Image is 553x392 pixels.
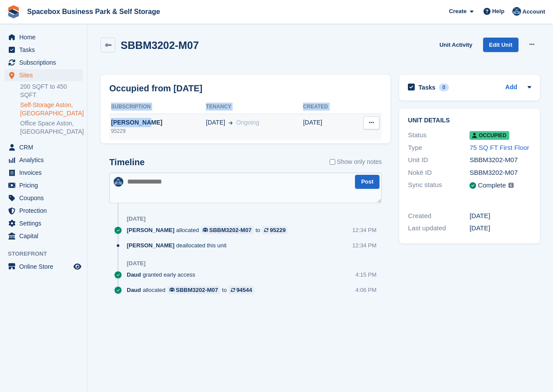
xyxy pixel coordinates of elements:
a: Add [505,83,517,93]
span: Coupons [19,192,72,204]
span: CRM [19,141,72,153]
th: Created [303,100,348,114]
div: Unit ID [408,155,470,165]
img: Daud [114,177,123,187]
div: [DATE] [127,215,146,222]
div: Type [408,143,470,153]
span: Storefront [8,250,87,258]
img: icon-info-grey-7440780725fd019a000dd9b08b2336e03edf1995a4989e88bcd33f0948082b44.svg [508,183,514,188]
td: [DATE] [303,114,348,140]
div: deallocated this unit [127,241,231,250]
span: Online Store [19,260,72,273]
th: Subscription [109,100,206,114]
a: Unit Activity [436,38,476,52]
div: allocated to [127,226,292,234]
a: SBBM3202-M07 [167,286,220,294]
div: [DATE] [470,211,531,221]
a: Office Space Aston, [GEOGRAPHIC_DATA] [20,119,83,136]
span: [PERSON_NAME] [127,226,174,234]
div: 4:15 PM [355,271,376,279]
div: Sync status [408,180,470,191]
a: menu [4,69,83,81]
span: Account [522,7,545,16]
span: Capital [19,230,72,242]
span: Settings [19,217,72,229]
a: menu [4,192,83,204]
a: menu [4,44,83,56]
span: Create [449,7,466,16]
a: menu [4,141,83,153]
a: 95229 [262,226,288,234]
label: Show only notes [330,157,382,167]
div: SBBM3202-M07 [470,155,531,165]
div: [DATE] [127,260,146,267]
a: menu [4,260,83,273]
a: menu [4,31,83,43]
a: menu [4,167,83,179]
span: [PERSON_NAME] [127,241,174,250]
span: Ongoing [236,119,259,126]
a: menu [4,205,83,217]
a: Edit Unit [483,38,518,52]
div: Status [408,130,470,140]
div: allocated to [127,286,259,294]
span: Daud [127,271,141,279]
span: Home [19,31,72,43]
h2: SBBM3202-M07 [121,39,199,51]
div: SBBM3202-M07 [209,226,252,234]
img: Daud [512,7,521,16]
h2: Timeline [109,157,145,167]
span: Pricing [19,179,72,191]
span: Occupied [470,131,509,140]
a: Preview store [72,261,83,272]
span: [DATE] [206,118,225,127]
div: 94544 [237,286,252,294]
h2: Unit details [408,117,531,124]
a: 94544 [229,286,254,294]
div: Complete [478,180,506,191]
div: 4:06 PM [355,286,376,294]
h2: Tasks [418,83,435,91]
span: Help [492,7,504,16]
span: Protection [19,205,72,217]
div: [DATE] [470,223,531,233]
div: 12:34 PM [352,226,377,234]
h2: Occupied from [DATE] [109,82,202,95]
span: Daud [127,286,141,294]
span: Subscriptions [19,56,72,69]
div: Created [408,211,470,221]
span: Invoices [19,167,72,179]
a: menu [4,56,83,69]
span: Sites [19,69,72,81]
div: 95229 [109,127,206,135]
a: Spacebox Business Park & Self Storage [24,4,163,19]
a: menu [4,230,83,242]
div: [PERSON_NAME] [109,118,206,127]
button: Post [355,175,379,189]
th: Tenancy [206,100,303,114]
div: 12:34 PM [352,241,377,250]
a: menu [4,217,83,229]
span: Analytics [19,154,72,166]
span: Tasks [19,44,72,56]
div: Last updated [408,223,470,233]
a: Self-Storage Aston, [GEOGRAPHIC_DATA] [20,101,83,118]
a: 75 SQ FT First Floor [470,144,529,151]
div: 95229 [270,226,285,234]
a: menu [4,179,83,191]
div: 0 [439,83,449,91]
a: SBBM3202-M07 [201,226,254,234]
div: SBBM3202-M07 [176,286,218,294]
a: 200 SQFT to 450 SQFT [20,83,83,99]
div: SBBM3202-M07 [470,168,531,178]
img: stora-icon-8386f47178a22dfd0bd8f6a31ec36ba5ce8667c1dd55bd0f319d3a0aa187defe.svg [7,5,20,18]
a: menu [4,154,83,166]
input: Show only notes [330,157,335,167]
div: Nokē ID [408,168,470,178]
div: granted early access [127,271,199,279]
